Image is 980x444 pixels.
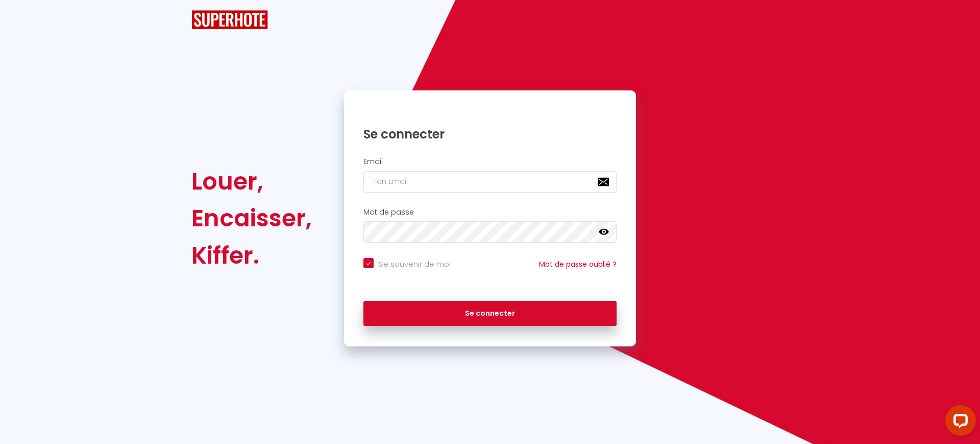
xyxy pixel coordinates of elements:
img: SuperHote logo [191,10,268,29]
iframe: LiveChat chat widget [937,401,980,444]
h1: Se connecter [363,126,617,142]
input: Ton Email [363,171,617,193]
a: Mot de passe oublié ? [539,259,617,269]
div: Louer, [191,163,312,200]
h2: Email [363,157,617,166]
div: Kiffer. [191,237,312,274]
div: Encaisser, [191,200,312,237]
h2: Mot de passe [363,208,617,217]
button: Se connecter [363,301,617,326]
